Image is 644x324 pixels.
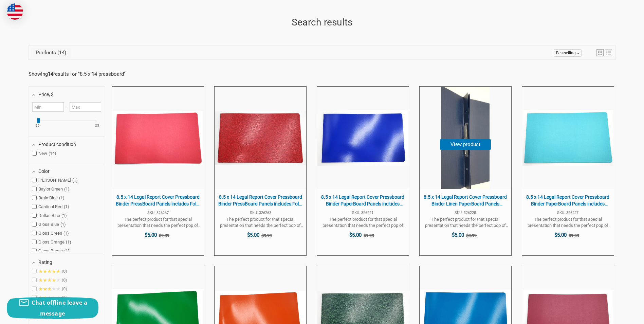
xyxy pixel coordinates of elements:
span: Price [38,92,54,97]
span: $5.00 [349,232,362,238]
span: SKU: 326221 [320,211,405,215]
span: Dallas Blue [32,213,67,218]
span: 0 [62,277,67,283]
span: – [64,105,69,110]
span: Color [38,168,50,174]
ins: $5 [90,124,104,127]
span: 0 [62,286,67,291]
span: $5.00 [452,232,464,238]
span: The perfect product for that special presentation that needs the perfect pop of color to win over... [320,216,405,229]
span: 1 [64,204,69,209]
span: 0 [62,295,67,300]
a: View list mode [605,49,612,56]
span: 1 [61,213,67,218]
a: 8.5 x 14 Legal Report Cover Pressboard Binder PaperBoard Panels includes Fold-over Metal Fastener... [522,87,614,255]
button: View product [440,139,491,150]
span: 1 [72,178,78,183]
span: 1 [64,186,70,192]
img: 8.5 x 14 Legal Report Cover Pressboard Binder PressBoard Panels includes Fold-over Metal Fastener... [215,111,306,164]
a: 8.5 x 14 pressboard [80,71,124,77]
span: 8.5 x 14 Legal Report Cover Pressboard Binder Linen PaperBoard Panels includes Fold-over Metal Fa... [423,194,508,207]
span: Bestselling [556,51,576,55]
span: 1 [59,195,65,200]
span: SKU: 326263 [218,211,303,215]
a: View Products Tab [31,48,71,57]
span: 8.5 x 14 Legal Report Cover Pressboard Binder PaperBoard Panels includes Fold-over Metal Fastener... [320,194,405,207]
span: ★★★★★ [38,286,60,292]
span: SKU: 326267 [115,211,200,215]
span: 8.5 x 14 Legal Report Cover Pressboard Binder PressBoard Panels includes Fold-over Metal Fastener... [218,194,303,207]
span: Chat offline leave a message [32,299,87,317]
span: $9.99 [466,233,477,238]
span: Baylor Green [32,186,70,192]
span: ★★★★★ [38,269,60,274]
span: [PERSON_NAME] [32,178,78,183]
div: Showing results for " " [29,71,126,77]
img: duty and tax information for United States [7,3,23,20]
span: The perfect product for that special presentation that needs the perfect pop of color to win over... [115,216,200,229]
span: 14 [49,151,56,156]
span: The perfect product for that special presentation that needs the perfect pop of color to win over... [423,216,508,229]
ins: $5 [30,124,44,127]
span: SKU: 326225 [423,211,508,215]
input: Min [32,102,64,112]
a: View grid mode [596,49,604,56]
h1: Search results [29,15,615,30]
a: 8.5 x 14 Legal Report Cover Pressboard Binder PaperBoard Panels includes Fold-over Metal Fastener... [317,87,409,255]
span: Product condition [38,142,76,147]
span: 1 [60,222,66,227]
span: Rating [38,259,52,265]
a: 8.5 x 14 Legal Report Cover Pressboard Binder PressBoard Panels includes Fold-over Metal Fastener... [112,87,204,255]
img: 8.5 x 14 Legal Report Cover Pressboard Binder PaperBoard Panels includes Fold-over Metal Fastener... [317,110,408,166]
span: $9.99 [364,233,374,238]
span: 1 [63,231,69,236]
span: SKU: 326227 [526,211,610,215]
input: Max [70,102,101,112]
span: 1 [64,248,70,253]
a: Sort options [554,49,582,57]
span: ★★★★★ [38,277,60,283]
button: Chat offline leave a message [7,297,98,319]
span: 14 [56,50,66,56]
span: The perfect product for that special presentation that needs the perfect pop of color to win over... [526,216,610,229]
span: Gloss Purple [32,248,70,254]
span: The perfect product for that special presentation that needs the perfect pop of color to win over... [218,216,303,229]
span: 8.5 x 14 Legal Report Cover Pressboard Binder PressBoard Panels includes Fold-over Metal Fastener... [115,194,200,207]
b: 14 [48,71,53,77]
span: , $ [49,92,54,97]
span: 1 [66,239,71,245]
span: $5.00 [554,232,567,238]
img: 8.5 x 14 Legal Report Cover Pressboard Binder Linen PaperBoard Panels includes Fold-over Metal Fa... [441,87,490,189]
a: 8.5 x 14 Legal Report Cover Pressboard Binder PressBoard Panels includes Fold-over Metal Fastener... [215,87,306,255]
span: $5.00 [247,232,259,238]
span: Gloss Orange [32,239,71,245]
span: ★★★★★ [38,295,60,301]
span: Bruin Blue [32,195,65,201]
span: $9.99 [261,233,272,238]
span: $5.00 [145,232,157,238]
a: 8.5 x 14 Legal Report Cover Pressboard Binder Linen PaperBoard Panels includes Fold-over Metal Fa... [420,87,511,255]
span: 8.5 x 14 Legal Report Cover Pressboard Binder PaperBoard Panels includes Fold-over Metal Fastener... [526,194,610,207]
span: Cardinal Red [32,204,69,210]
span: $9.99 [569,233,579,238]
span: 0 [62,269,67,274]
span: Gloss Green [32,231,69,236]
span: $9.99 [159,233,169,238]
span: Gloss Blue [32,222,66,227]
span: New [32,151,56,156]
img: 8.5 x 14 Legal Report Cover Pressboard Binder PaperBoard Panels includes Fold-over Metal Fastener... [522,110,613,165]
img: 8.5 x 14 Legal Report Cover Pressboard Binder PressBoard Panels includes Fold-over Metal Fastener... [112,111,203,165]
